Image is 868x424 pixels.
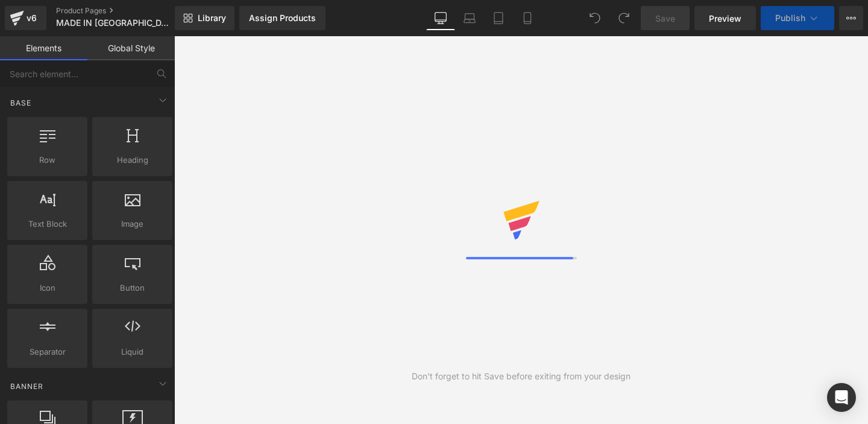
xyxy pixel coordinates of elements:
[11,282,84,294] span: Icon
[827,383,856,412] div: Open Intercom Messenger
[11,218,84,230] span: Text Block
[198,13,226,24] span: Library
[96,154,169,166] span: Heading
[96,218,169,230] span: Image
[761,6,834,30] button: Publish
[583,6,607,30] button: Undo
[412,370,631,383] div: Don't forget to hit Save before exiting from your design
[11,346,84,358] span: Separator
[426,6,455,30] a: Desktop
[513,6,542,30] a: Mobile
[612,6,636,30] button: Redo
[655,12,675,25] span: Save
[11,154,84,166] span: Row
[709,12,741,25] span: Preview
[5,6,46,30] a: v6
[9,97,33,109] span: Base
[87,36,175,60] a: Global Style
[56,18,172,28] span: MADE IN [GEOGRAPHIC_DATA]- rosette
[839,6,863,30] button: More
[455,6,484,30] a: Laptop
[249,13,316,23] div: Assign Products
[484,6,513,30] a: Tablet
[775,13,805,23] span: Publish
[96,346,169,358] span: Liquid
[694,6,756,30] a: Preview
[175,6,234,30] a: New Library
[56,6,195,16] a: Product Pages
[96,282,169,294] span: Button
[9,381,45,392] span: Banner
[24,10,39,26] div: v6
